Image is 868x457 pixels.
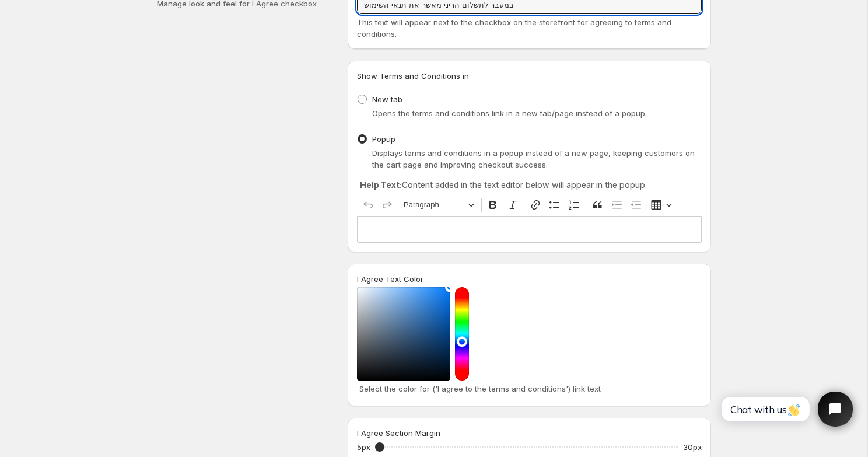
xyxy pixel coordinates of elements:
span: Show Terms and Conditions in [357,71,469,81]
div: Editor editing area: main. Press ⌥0 for help. [357,216,702,242]
p: 5px [357,441,370,453]
span: This text will appear next to the checkbox on the storefront for agreeing to terms and conditions. [357,18,671,39]
label: I Agree Text Color [357,273,423,285]
button: Paragraph, Heading [398,196,479,214]
p: Content added in the text editor below will appear in the popup. [360,179,699,191]
p: 30px [683,441,702,453]
span: Paragraph [404,198,464,212]
span: I Agree Section Margin [357,428,440,438]
iframe: Tidio Chat [709,382,863,437]
span: Popup [372,134,395,144]
strong: Help Text: [360,180,402,190]
span: New tab [372,95,402,104]
div: Editor toolbar [357,194,702,216]
span: Opens the terms and conditions link in a new tab/page instead of a popup. [372,109,647,118]
p: Select the color for ('I agree to the terms and conditions') link text [359,383,699,395]
span: Displays terms and conditions in a popup instead of a new page, keeping customers on the cart pag... [372,148,695,169]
